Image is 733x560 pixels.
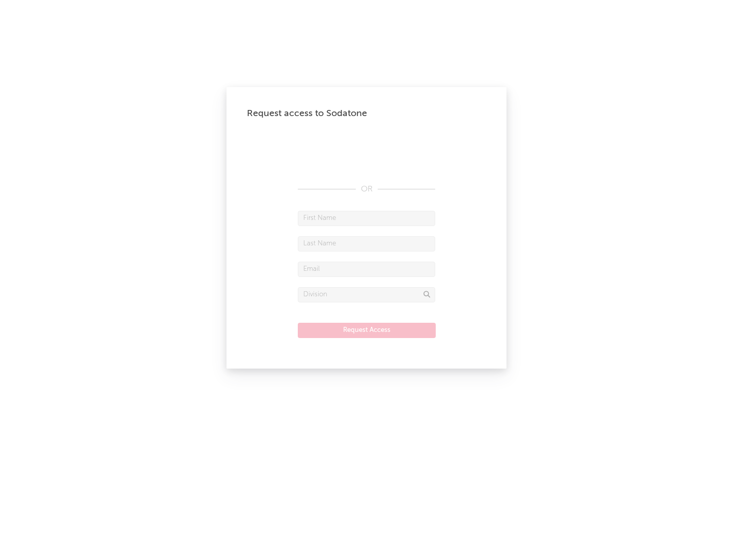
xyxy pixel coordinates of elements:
div: OR [298,183,435,195]
input: Division [298,287,435,302]
div: Request access to Sodatone [247,107,486,120]
input: Last Name [298,236,435,251]
button: Request Access [298,323,436,338]
input: Email [298,262,435,277]
input: First Name [298,211,435,226]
